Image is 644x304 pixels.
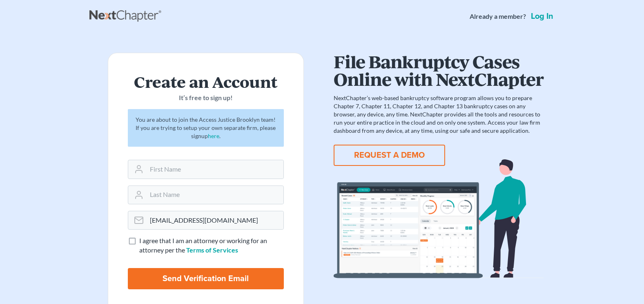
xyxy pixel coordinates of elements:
button: REQUEST A DEMO [334,145,445,166]
p: It’s free to sign up! [128,93,284,103]
a: Terms of Services [186,246,238,254]
a: Log in [529,12,555,20]
input: First Name [147,160,283,178]
strong: Already a member? [470,12,526,21]
h2: Create an Account [128,73,284,90]
span: I agree that I am an attorney or working for an attorney per the [139,237,267,254]
div: You are about to join the Access Justice Brooklyn team! If you are trying to setup your own separ... [128,109,284,147]
h1: File Bankruptcy Cases Online with NextChapter [334,53,544,87]
img: dashboard-867a026336fddd4d87f0941869007d5e2a59e2bc3a7d80a2916e9f42c0117099.svg [334,159,544,278]
input: Last Name [147,186,283,204]
p: NextChapter’s web-based bankruptcy software program allows you to prepare Chapter 7, Chapter 11, ... [334,94,544,135]
input: Email Address [147,211,283,229]
input: Send Verification Email [128,268,284,289]
a: here [208,132,219,139]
